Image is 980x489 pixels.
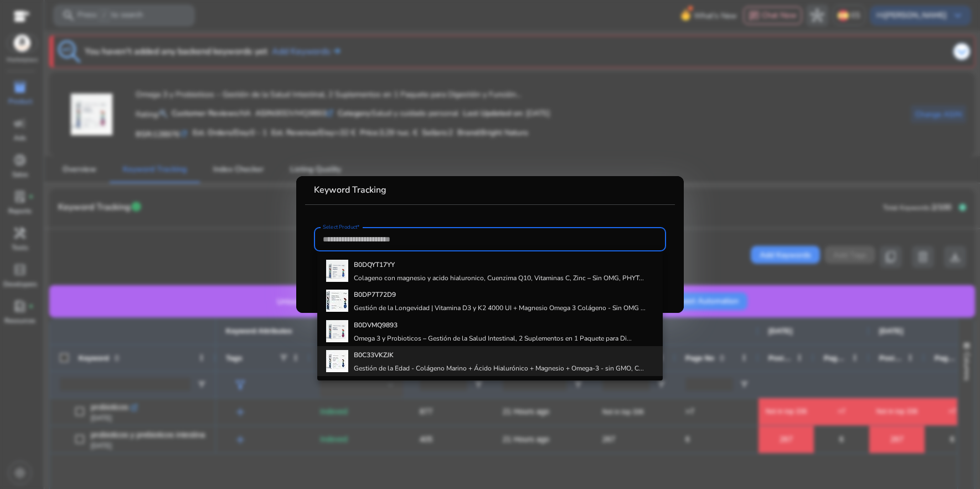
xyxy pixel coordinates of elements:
[326,290,348,312] img: 41Rbv6wvVSL._AC_US40_.jpg
[326,320,348,342] img: 71gF4IqqKCL.jpg
[354,260,395,269] b: B0DQYT17YY
[354,274,644,282] h4: Colageno con magnesio y acido hialuronico, Cuenzima Q10, Vitaminas C, Zinc – Sin OMG, PHYT...
[314,184,386,196] b: Keyword Tracking
[326,260,348,282] img: 714wZfLIWWL.jpg
[354,334,632,343] h4: Omega 3 y Probioticos – Gestión de la Salud Intestinal, 2 Suplementos en 1 Paquete para Di...
[354,364,644,373] h4: Gestión de la Edad - Colágeno Marino + Ácido Hialurónico + Magnesio + Omega-3 - sin GMO, C...
[323,223,360,231] mat-label: Select Product*
[354,321,398,330] b: B0DVMQ9893
[354,303,646,312] h4: Gestión de la Longevidad | Vitamina D3 y K2 4000 UI + Magnesio Omega 3 Colágeno - Sin OMG ...
[354,290,396,299] b: B0DP7T72D9
[354,351,394,359] b: B0C33VKZJK
[326,350,348,372] img: 41mv6C7RCzL._AC_US40_.jpg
